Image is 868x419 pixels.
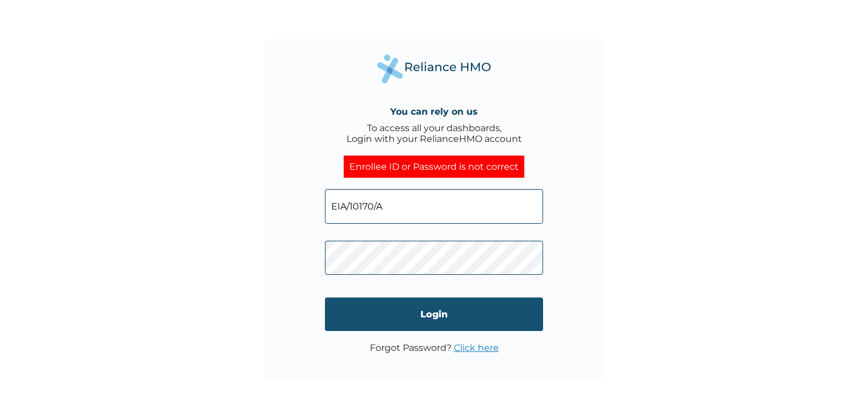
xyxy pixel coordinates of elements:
a: Click here [454,342,499,353]
img: Reliance Health's Logo [377,55,491,83]
p: Forgot Password? [370,342,499,353]
div: Enrollee ID or Password is not correct [344,156,524,178]
h4: You can rely on us [390,106,478,117]
div: To access all your dashboards, Login with your RelianceHMO account [347,123,522,144]
input: Email address or HMO ID [325,189,543,224]
input: Login [325,298,543,331]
